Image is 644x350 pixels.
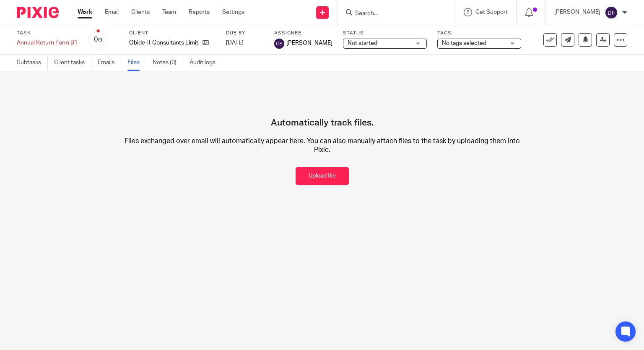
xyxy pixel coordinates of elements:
[354,10,430,18] input: Search
[190,55,222,71] a: Audit logs
[17,30,78,37] label: Task
[226,30,264,37] label: Due by
[17,7,59,18] img: Pixie
[605,6,618,19] img: svg%3E
[17,39,78,47] div: Annual Return Form B1
[442,40,486,46] span: No tags selected
[129,39,198,47] p: Obide IT Consultants Limited
[274,30,332,37] label: Assignee
[226,40,244,46] span: [DATE]
[189,8,210,16] a: Reports
[17,55,48,71] a: Subtasks
[286,39,332,47] span: [PERSON_NAME]
[78,8,92,16] a: Work
[131,8,150,16] a: Clients
[437,30,521,37] label: Tags
[129,30,216,37] label: Client
[296,167,349,185] button: Upload file
[475,9,508,15] span: Get Support
[119,137,526,155] p: Files exchanged over email will automatically appear here. You can also manually attach files to ...
[222,8,244,16] a: Settings
[153,55,183,71] a: Notes (0)
[127,55,146,71] a: Files
[162,8,176,16] a: Team
[94,35,102,44] div: 0
[98,38,102,42] small: /9
[343,30,427,37] label: Status
[554,8,600,16] p: [PERSON_NAME]
[98,55,121,71] a: Emails
[105,8,119,16] a: Email
[348,40,377,46] span: Not started
[274,39,284,49] img: svg%3E
[54,55,91,71] a: Client tasks
[271,88,374,128] h4: Automatically track files.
